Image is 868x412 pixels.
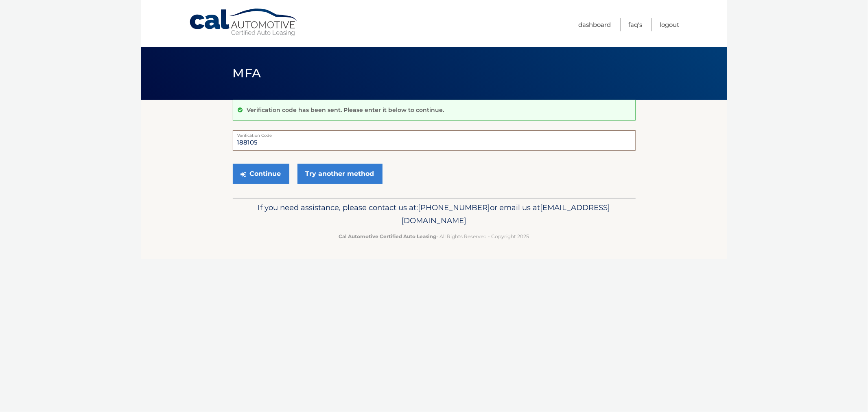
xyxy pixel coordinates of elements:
[339,233,437,239] strong: Cal Automotive Certified Auto Leasing
[238,232,630,241] p: - All Rights Reserved - Copyright 2025
[418,203,490,212] span: [PHONE_NUMBER]
[247,106,444,114] p: Verification code has been sent. Please enter it below to continue.
[402,203,610,225] span: [EMAIL_ADDRESS][DOMAIN_NAME]
[233,130,636,137] label: Verification Code
[660,18,680,31] a: Logout
[297,164,383,184] a: Try another method
[189,8,299,37] a: Cal Automotive
[233,66,261,81] span: MFA
[233,164,289,184] button: Continue
[579,18,611,31] a: Dashboard
[233,130,636,151] input: Verification Code
[238,201,630,227] p: If you need assistance, please contact us at: or email us at
[629,18,643,31] a: FAQ's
